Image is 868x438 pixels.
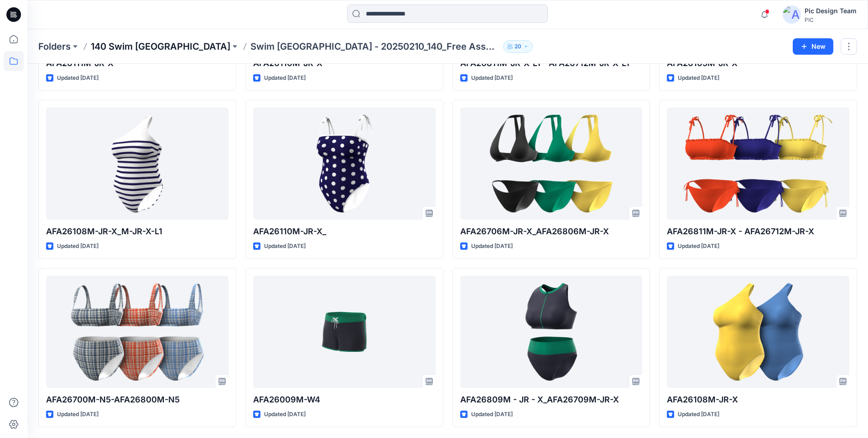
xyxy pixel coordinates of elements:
p: AFA26700M-N5-AFA26800M-N5 [46,393,229,406]
p: Updated [DATE] [471,73,513,83]
a: AFA26811M-JR-X - AFA26712M-JR-X [667,108,849,220]
p: Updated [DATE] [57,73,99,83]
p: Updated [DATE] [471,410,513,419]
p: AFA26009M-W4 [253,393,436,406]
p: Updated [DATE] [678,242,719,251]
p: Updated [DATE] [57,242,99,251]
a: Folders [38,40,71,53]
p: 20 [515,41,521,52]
button: New [793,38,833,55]
p: Updated [DATE] [678,73,719,83]
a: AFA26700M-N5-AFA26800M-N5 [46,276,229,388]
a: AFA26108M-JR-X [667,276,849,388]
p: Updated [DATE] [57,410,99,419]
p: AFA26809M - JR - X_AFA26709M-JR-X [460,393,643,406]
a: AFA26809M - JR - X_AFA26709M-JR-X [460,276,643,388]
p: AFA26110M-JR-X_ [253,225,436,238]
p: AFA26108M-JR-X_M-JR-X-L1 [46,225,229,238]
a: AFA26706M-JR-X_AFA26806M-JR-X [460,108,643,220]
img: avatar [783,5,801,24]
a: AFA26009M-W4 [253,276,436,388]
button: 20 [503,40,533,53]
p: AFA26706M-JR-X_AFA26806M-JR-X [460,225,643,238]
p: Updated [DATE] [471,242,513,251]
p: Updated [DATE] [264,73,306,83]
div: PIC [805,16,857,23]
a: 140 Swim [GEOGRAPHIC_DATA] [91,40,230,53]
p: Updated [DATE] [678,410,719,419]
a: AFA26110M-JR-X_ [253,108,436,220]
p: AFA26108M-JR-X [667,393,849,406]
p: AFA26811M-JR-X - AFA26712M-JR-X [667,225,849,238]
p: Updated [DATE] [264,242,306,251]
a: AFA26108M-JR-X_M-JR-X-L1 [46,108,229,220]
div: Pic Design Team [805,5,857,16]
p: Updated [DATE] [264,410,306,419]
p: Swim [GEOGRAPHIC_DATA] - 20250210_140_Free Assembly 3D Pilot- Fixture 1 [250,40,499,53]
